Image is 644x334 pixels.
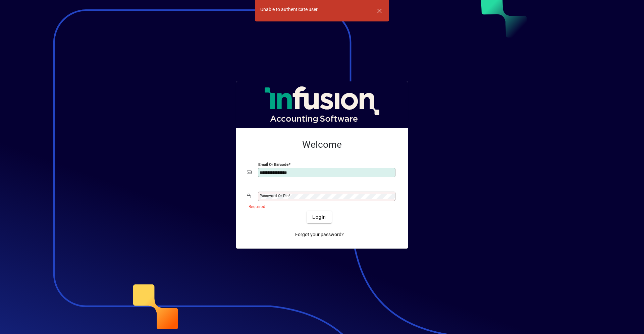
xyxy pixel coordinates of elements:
[307,211,331,223] button: Login
[292,228,346,241] a: Forgot your password?
[371,3,387,19] button: Dismiss
[247,139,397,150] h2: Welcome
[260,193,288,198] mat-label: Password or Pin
[258,162,288,167] mat-label: Email or Barcode
[295,231,344,238] span: Forgot your password?
[312,214,326,221] span: Login
[249,203,392,210] mat-error: Required
[260,6,319,13] div: Unable to authenticate user.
